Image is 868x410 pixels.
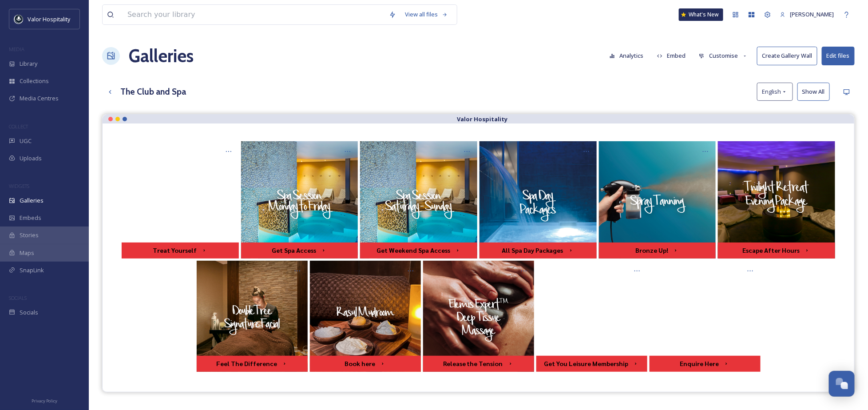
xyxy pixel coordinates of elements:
[120,85,186,98] h3: The Club and Spa
[20,249,34,257] span: Maps
[717,141,836,259] a: Escape After Hours
[20,77,49,85] span: Collections
[28,15,70,23] span: Valor Hospitality
[829,371,855,397] button: Open Chat
[797,83,830,101] button: Show All
[14,15,23,24] img: images
[544,360,628,367] div: Get You Leisure Membership
[680,360,719,367] div: Enquire Here
[605,47,653,64] a: Analytics
[9,123,28,130] span: COLLECT
[9,46,24,52] span: MEDIA
[443,360,503,367] div: Release the Tension
[20,60,37,68] span: Library
[20,308,38,317] span: Socials
[790,10,834,18] span: [PERSON_NAME]
[20,231,39,239] span: Stories
[679,8,723,21] a: What's New
[129,43,194,69] a: Galleries
[20,94,59,103] span: Media Centres
[400,6,452,23] a: View all files
[598,141,717,259] a: Bronze Up!
[822,47,855,65] button: Edit files
[422,261,535,372] a: Release the Tension
[605,47,648,64] button: Analytics
[309,261,422,372] a: Book here
[20,154,42,163] span: Uploads
[32,395,57,406] a: Privacy Policy
[345,360,375,367] div: Book here
[32,398,57,404] span: Privacy Policy
[377,247,450,254] div: Get Weekend Spa Access
[535,261,648,372] a: Get You Leisure Membership
[359,141,479,259] a: Get Weekend Spa Access
[457,115,508,123] strong: Valor Hospitality
[195,261,309,372] a: Feel The Difference
[9,295,27,301] span: SOCIALS
[694,47,753,64] button: Customise
[240,141,359,259] a: Get Spa Access
[272,247,316,254] div: Get Spa Access
[9,183,29,189] span: WIDGETS
[648,261,761,372] a: Enquire Here
[123,5,384,24] input: Search your library
[742,247,800,254] div: Escape After Hours
[502,247,563,254] div: All Spa Day Packages
[153,247,197,254] div: Treat Yourself
[20,137,32,145] span: UGC
[20,196,44,205] span: Galleries
[635,247,668,254] div: Bronze Up!
[20,266,44,275] span: SnapLink
[20,214,41,222] span: Embeds
[757,47,817,65] button: Create Gallery Wall
[479,141,598,259] a: All Spa Day Packages
[762,88,781,96] span: English
[121,141,240,259] a: Treat Yourself
[653,47,690,64] button: Embed
[216,360,277,367] div: Feel The Difference
[776,6,839,23] a: [PERSON_NAME]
